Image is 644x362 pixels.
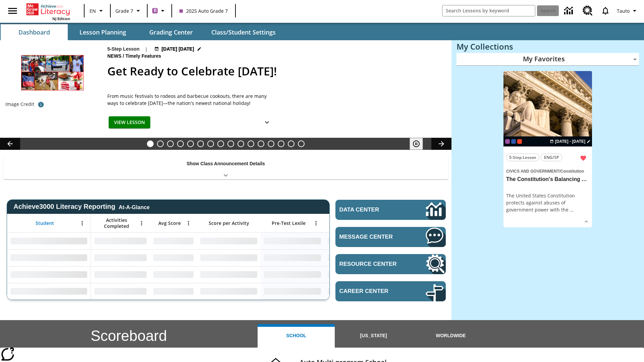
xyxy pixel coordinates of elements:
[115,7,133,14] span: Grade 7
[154,6,157,15] span: B
[505,139,510,144] div: Current Class
[91,233,150,249] div: No Data,
[335,254,446,274] a: Resource Center, Will open in new tab
[227,140,234,147] button: Slide 9 Attack of the Terrifying Tomatoes
[506,167,589,175] span: Topic: Civics and Government/Constitution
[145,46,148,53] span: |
[107,93,275,107] span: From music festivals to rodeos and barbecue cookouts, there are many ways to celebrate Juneteenth...
[442,5,535,16] input: search field
[339,288,406,295] span: Career Center
[157,140,164,147] button: Slide 2 Back On Earth
[91,266,150,283] div: No Data,
[186,160,265,167] p: Show Class Announcement Details
[412,324,489,348] button: Worldwide
[138,24,205,40] button: Grading Center
[137,218,147,228] button: Open Menu
[197,140,204,147] button: Slide 6 Private! Keep Out!
[511,139,516,144] div: OL 2025 Auto Grade 8
[560,169,584,174] span: Constitution
[272,220,306,226] span: Pre-Test Lexile
[506,169,559,174] span: Civics and Government
[87,5,108,17] button: Language: EN, Select a language
[288,140,294,147] button: Slide 15 The Constitution's Balancing Act
[91,249,150,266] div: No Data,
[335,324,412,348] button: [US_STATE]
[339,206,403,213] span: Data Center
[5,46,99,99] img: Photos of red foods and of people celebrating Juneteenth at parades, Opal's Walk, and at a rodeo.
[410,138,430,150] div: Pause
[503,71,592,228] div: lesson details
[217,140,224,147] button: Slide 8 Solar Power to the People
[581,217,591,227] button: Show Details
[109,116,150,129] button: View Lesson
[150,283,197,300] div: No Data,
[579,2,597,20] a: Resource Center, Will open in new tab
[36,220,54,226] span: Student
[207,140,214,147] button: Slide 7 The Last Homesteaders
[517,139,522,144] div: Test 1
[506,176,589,183] h3: The Constitution's Balancing Act
[339,234,406,240] span: Message Center
[278,140,284,147] button: Slide 14 Career Lesson
[457,53,639,66] div: My Favorites
[548,138,592,144] button: Aug 22 - Aug 22 Choose Dates
[107,93,275,107] div: From music festivals to rodeos and barbecue cookouts, there are many ways to celebrate [DATE]—the...
[597,2,614,19] a: Notifications
[158,220,181,226] span: Avg Score
[335,200,446,220] a: Data Center
[26,3,70,16] a: Home
[324,233,388,249] div: No Data,
[614,5,641,17] button: Profile/Settings
[77,218,87,228] button: Open Menu
[258,140,264,147] button: Slide 12 Mixed Practice: Citing Evidence
[13,203,150,210] span: Achieve3000 Literacy Reporting
[153,46,203,53] button: Jul 17 - Jun 30 Choose Dates
[570,206,574,213] span: …
[339,261,406,267] span: Resource Center
[90,7,96,14] span: EN
[506,154,539,161] button: 5-Step Lesson
[125,53,162,60] span: Timely Features
[179,7,228,14] span: 2025 Auto Grade 7
[177,140,184,147] button: Slide 4 Time for Moon Rules?
[107,46,140,53] p: 5-Step Lesson
[91,283,150,300] div: No Data,
[559,169,560,174] span: /
[298,140,305,147] button: Slide 16 Point of View
[324,266,388,283] div: No Data,
[335,227,446,247] a: Message Center
[123,53,124,59] span: /
[1,24,68,40] button: Dashboard
[617,7,630,14] span: Tauto
[167,140,174,147] button: Slide 3 Free Returns: A Gain or a Drain?
[410,138,423,150] button: Pause
[335,281,446,301] a: Career Center
[162,46,194,53] span: [DATE] [DATE]
[544,154,559,161] span: ENG/SP
[248,140,254,147] button: Slide 11 The Invasion of the Free CD
[311,218,321,228] button: Open Menu
[150,233,197,249] div: No Data,
[150,249,197,266] div: No Data,
[119,203,150,210] div: At-A-Glance
[107,53,123,60] span: News
[187,140,194,147] button: Slide 5 Cruise Ships: Making Waves
[26,2,70,21] div: Home
[107,63,443,80] h2: Get Ready to Celebrate Juneteenth!
[206,24,281,40] button: Class/Student Settings
[113,5,145,17] button: Grade: Grade 7, Select a grade
[3,1,22,21] button: Open side menu
[3,156,448,179] div: Show Class Announcement Details
[52,16,70,21] span: NJ Edition
[94,217,139,229] span: Activities Completed
[34,99,48,111] button: Image credit: Top, left to right: Aaron of L.A. Photography/Shutterstock; Aaron of L.A. Photograp...
[560,2,579,20] a: Data Center
[258,324,335,348] button: School
[209,220,249,226] span: Score per Activity
[506,192,589,213] div: The United States Constitution protects against abuses of government power with the
[150,266,197,283] div: No Data,
[577,152,589,164] button: Remove from Favorites
[324,283,388,300] div: No Data,
[150,5,169,17] button: Boost Class color is purple. Change class color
